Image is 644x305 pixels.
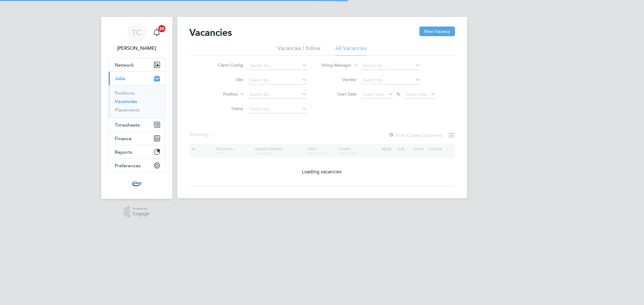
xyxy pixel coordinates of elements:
label: Client Config [208,62,243,68]
img: cbwstaffingsolutions-logo-retina.png [132,178,142,188]
span: TC [132,29,141,36]
div: Showing [189,131,213,138]
span: Tom Cheek [108,45,165,52]
input: Search for... [361,76,420,84]
label: Status [208,106,243,111]
a: Placements [115,107,140,113]
div: Jobs [109,85,165,118]
button: New Vacancy [419,27,455,36]
span: To [394,90,402,98]
span: 20 [158,25,165,32]
li: Vacancies I follow [277,45,320,55]
input: Search for... [247,90,307,99]
label: Hide Closed Vacancies [389,132,442,138]
label: Vendor [322,77,357,82]
span: Finance [115,136,132,141]
span: Powered by [133,206,149,211]
a: Go to home page [108,178,165,188]
span: Preferences [115,163,141,168]
a: Positions [115,90,135,96]
h2: Vacancies [189,27,232,39]
button: Finance [109,132,165,145]
nav: Main navigation [101,17,172,199]
span: Timesheets [115,122,140,128]
a: TC[PERSON_NAME] [108,23,165,52]
button: Network [109,58,165,71]
input: Search for... [247,76,307,84]
a: Powered byEngage [124,206,149,218]
button: Reports [109,145,165,159]
button: Timesheets [109,118,165,131]
span: Jobs [115,76,125,81]
span: Select date [363,92,385,97]
label: Site [208,77,243,82]
button: Preferences [109,159,165,172]
input: Select one [247,105,307,113]
span: Select date [405,92,427,97]
label: Position [203,91,238,97]
input: Search for... [361,61,420,70]
span: Network [115,62,134,68]
label: Start Date [322,91,357,97]
input: Search for... [247,61,307,70]
a: 20 [151,23,163,42]
label: Hiring Manager [317,62,351,68]
button: Jobs [109,72,165,85]
span: Engage [133,211,149,216]
a: Vacancies [115,99,137,104]
li: All Vacancies [335,45,367,55]
span: Reports [115,149,132,155]
span: ... [208,131,212,137]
